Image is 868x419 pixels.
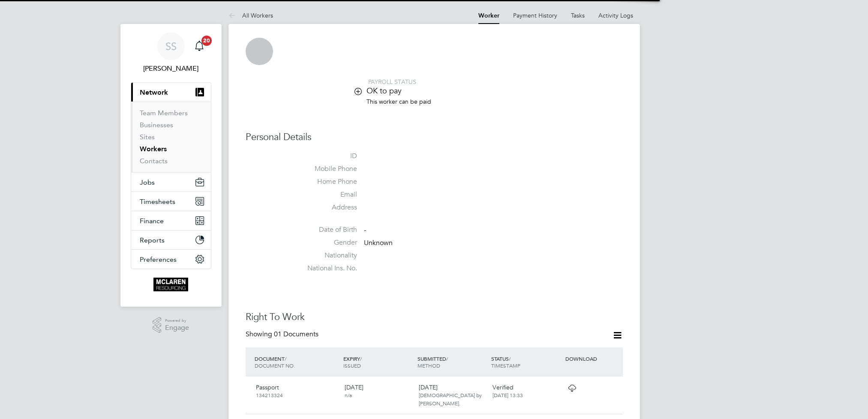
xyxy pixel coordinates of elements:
span: - [364,226,366,235]
span: Powered by [165,317,189,324]
button: Network [131,83,211,102]
span: [DATE] 13:33 [493,392,523,398]
span: Steven South [131,63,211,74]
span: / [446,355,448,362]
a: SS[PERSON_NAME] [131,33,211,74]
h3: Personal Details [246,131,623,144]
span: Finance [140,217,164,225]
a: All Workers [228,12,273,19]
div: Passport [252,380,341,402]
button: Finance [131,211,211,230]
button: Reports [131,230,211,249]
span: 20 [201,36,212,46]
span: Unknown [364,239,393,247]
span: / [285,355,286,362]
a: Contacts [140,157,168,165]
span: This worker can be paid [366,98,431,105]
span: Verified [493,383,514,391]
span: [DEMOGRAPHIC_DATA] by [PERSON_NAME]. [419,392,482,406]
label: Mobile Phone [297,165,357,174]
label: Date of Birth [297,225,357,234]
span: DOCUMENT NO. [255,362,295,369]
a: Payment History [513,12,557,19]
div: DOCUMENT [252,351,341,373]
button: Timesheets [131,192,211,211]
div: DOWNLOAD [563,351,622,366]
span: Preferences [140,255,177,263]
label: ID [297,152,357,161]
img: mclaren-logo-retina.png [153,278,188,291]
div: [DATE] [415,380,490,410]
span: ISSUED [343,362,361,369]
a: Activity Logs [598,12,633,19]
span: 134213324 [256,392,283,398]
div: [DATE] [341,380,415,402]
a: Tasks [571,12,585,19]
label: Nationality [297,251,357,260]
span: Engage [165,324,189,332]
span: Jobs [140,178,155,186]
span: PAYROLL STATUS [368,78,416,86]
a: Powered byEngage [153,317,189,333]
a: Team Members [140,109,188,117]
button: Jobs [131,173,211,192]
span: TIMESTAMP [491,362,520,369]
div: EXPIRY [341,351,415,373]
a: Businesses [140,121,173,129]
span: Timesheets [140,198,175,206]
label: Home Phone [297,177,357,186]
label: Address [297,203,357,212]
div: Showing [246,330,320,339]
nav: Main navigation [120,24,222,307]
a: 20 [191,33,208,60]
span: SS [165,41,177,52]
a: Workers [140,145,167,153]
div: Network [131,102,211,172]
span: / [360,355,362,362]
span: / [509,355,511,362]
label: National Ins. No. [297,264,357,273]
label: Gender [297,238,357,247]
a: Worker [478,12,499,19]
button: Preferences [131,250,211,269]
span: n/a [345,392,352,398]
div: STATUS [489,351,563,373]
span: METHOD [417,362,440,369]
span: OK to pay [366,86,402,96]
a: Go to home page [131,278,211,291]
label: Email [297,190,357,199]
span: 01 Documents [274,330,318,338]
span: Reports [140,236,165,244]
h3: Right To Work [246,311,623,323]
div: SUBMITTED [415,351,490,373]
a: Sites [140,133,155,141]
span: Network [140,88,168,96]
